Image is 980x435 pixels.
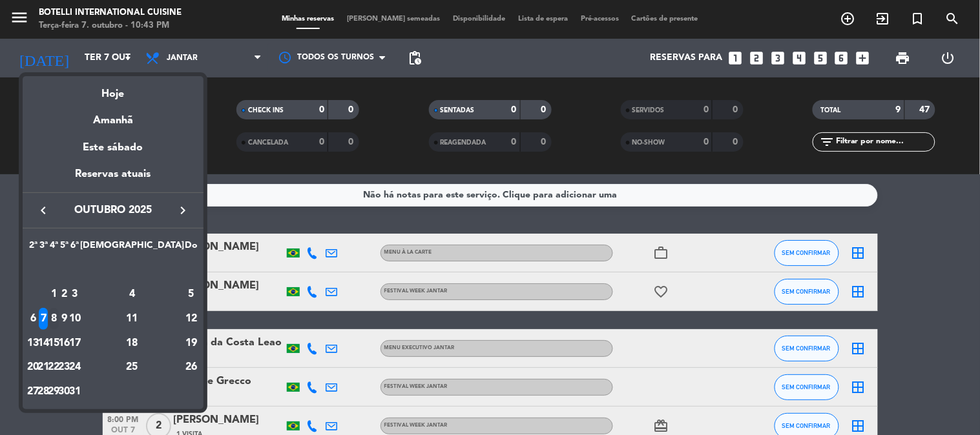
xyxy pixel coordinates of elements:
div: 2 [59,283,69,305]
div: Reservas atuais [23,166,203,192]
td: 31 de outubro de 2025 [70,379,80,404]
div: Hoje [23,76,203,103]
div: 10 [70,308,79,330]
th: Sábado [80,238,184,258]
div: 16 [59,332,69,354]
td: 7 de outubro de 2025 [38,307,48,331]
td: 8 de outubro de 2025 [48,307,59,331]
td: 2 de outubro de 2025 [59,282,69,307]
div: 14 [39,332,48,354]
div: Este sábado [23,130,203,166]
div: 28 [39,381,48,403]
td: 27 de outubro de 2025 [28,379,38,404]
div: 13 [28,332,38,354]
td: 12 de outubro de 2025 [184,307,198,331]
div: 5 [185,283,198,305]
td: 17 de outubro de 2025 [70,331,80,356]
button: keyboard_arrow_left [32,202,55,219]
td: 29 de outubro de 2025 [48,379,59,404]
div: Amanhã [23,103,203,129]
div: 21 [39,356,48,378]
td: 30 de outubro de 2025 [59,379,69,404]
td: 3 de outubro de 2025 [70,282,80,307]
div: 22 [49,356,59,378]
td: 28 de outubro de 2025 [38,379,48,404]
div: 20 [28,356,38,378]
div: 29 [49,381,59,403]
div: 27 [28,381,38,403]
div: 26 [185,356,198,378]
td: 26 de outubro de 2025 [184,355,198,379]
div: 24 [70,356,79,378]
td: 9 de outubro de 2025 [59,307,69,331]
td: 5 de outubro de 2025 [184,282,198,307]
div: 23 [59,356,69,378]
div: 31 [70,381,79,403]
td: 18 de outubro de 2025 [80,331,184,356]
td: 16 de outubro de 2025 [59,331,69,356]
i: keyboard_arrow_left [36,203,51,218]
div: 3 [70,283,79,305]
button: keyboard_arrow_right [171,202,194,219]
div: 17 [70,332,79,354]
th: Terça-feira [38,238,48,258]
td: 22 de outubro de 2025 [48,355,59,379]
th: Quarta-feira [48,238,59,258]
div: 4 [85,283,179,305]
div: 11 [85,308,179,330]
td: 13 de outubro de 2025 [28,331,38,356]
div: 1 [49,283,59,305]
th: Quinta-feira [59,238,69,258]
td: 1 de outubro de 2025 [48,282,59,307]
td: 19 de outubro de 2025 [184,331,198,356]
th: Domingo [184,238,198,258]
div: 12 [185,308,198,330]
td: 4 de outubro de 2025 [80,282,184,307]
td: 15 de outubro de 2025 [48,331,59,356]
div: 6 [28,308,38,330]
div: 19 [185,332,198,354]
td: 20 de outubro de 2025 [28,355,38,379]
td: 14 de outubro de 2025 [38,331,48,356]
th: Sexta-feira [70,238,80,258]
td: 25 de outubro de 2025 [80,355,184,379]
td: OUT [28,258,198,283]
div: 8 [49,308,59,330]
i: keyboard_arrow_right [175,203,191,218]
td: 23 de outubro de 2025 [59,355,69,379]
div: 30 [59,381,69,403]
div: 9 [59,308,69,330]
td: 21 de outubro de 2025 [38,355,48,379]
div: 18 [85,332,179,354]
th: Segunda-feira [28,238,38,258]
span: outubro 2025 [55,202,171,219]
td: 24 de outubro de 2025 [70,355,80,379]
div: 25 [85,356,179,378]
div: 15 [49,332,59,354]
td: 10 de outubro de 2025 [70,307,80,331]
div: 7 [39,308,48,330]
td: 11 de outubro de 2025 [80,307,184,331]
td: 6 de outubro de 2025 [28,307,38,331]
